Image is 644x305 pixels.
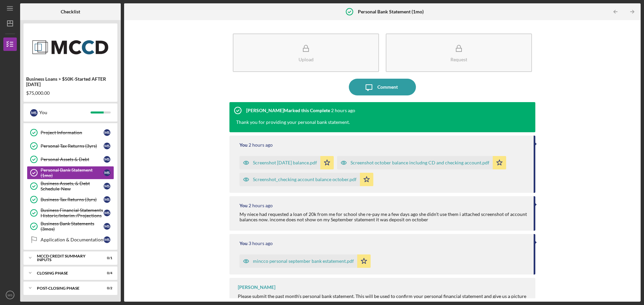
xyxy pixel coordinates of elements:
[104,129,110,136] div: M S
[104,169,110,176] div: M S
[27,166,114,179] a: Personal Bank Statement (1mo)MS
[41,181,104,192] div: Business Assets, & Debt Schedule-New
[253,160,317,165] div: Screenshot [DATE] balance.pdf
[41,143,104,149] div: Personal Tax Returns (3yrs)
[239,254,371,268] button: mincco personal september bank estatement.pdf
[239,173,373,186] button: Screenshot_checking account balance october.pdf
[358,9,424,14] b: Personal Bank Statement (1mo)
[27,139,114,153] a: Personal Tax Returns (3yrs)MS
[249,142,273,148] time: 2025-10-09 19:44
[41,221,104,232] div: Business Bank Statements (3mos)
[377,79,398,95] div: Comment
[239,241,248,246] div: You
[41,197,104,202] div: Business Tax Returns (3yrs)
[104,236,110,243] div: M S
[239,156,334,169] button: Screenshot [DATE] balance.pdf
[100,271,112,275] div: 0 / 4
[26,76,115,87] div: Business Loans > $50K-Started AFTER [DATE]
[233,33,379,72] button: Upload
[37,254,96,262] div: MCCD Credit Summary Inputs
[249,241,273,246] time: 2025-10-09 19:34
[27,153,114,166] a: Personal Assets & DebtMS
[299,57,314,62] div: Upload
[104,156,110,163] div: M S
[39,107,91,118] div: You
[253,177,357,182] div: Screenshot_checking account balance october.pdf
[27,206,114,220] a: Business Financial Statements Historic/Interim /ProjectionsMS
[246,108,330,113] div: [PERSON_NAME] Marked this Complete
[238,294,529,304] div: Please submit the past month's personal bank statement. This will be used to confirm your persona...
[331,108,355,113] time: 2025-10-09 19:49
[239,203,248,208] div: You
[351,160,489,165] div: Screenshot october balance includng CD and checking account.pdf
[8,293,12,297] text: MS
[249,203,273,208] time: 2025-10-09 19:40
[450,57,467,62] div: Request
[61,9,80,14] b: Checklist
[104,196,110,203] div: M S
[337,156,506,169] button: Screenshot october balance includng CD and checking account.pdf
[236,119,350,126] div: Thank you for providing your personal bank statement.
[37,286,96,290] div: Post-Closing Phase
[27,179,114,193] a: Business Assets, & Debt Schedule-NewMS
[100,286,112,290] div: 0 / 2
[41,130,104,135] div: Project Information
[253,258,354,264] div: mincco personal september bank estatement.pdf
[23,27,117,67] img: Product logo
[386,33,532,72] button: Request
[41,208,104,218] div: Business Financial Statements Historic/Interim /Projections
[41,167,104,178] div: Personal Bank Statement (1mo)
[239,212,527,222] div: My niece had requested a loan of 20k from me for school she re-pay me a few days ago she didn't u...
[239,142,248,148] div: You
[26,90,115,96] div: $75,000.00
[104,143,110,149] div: M S
[30,109,38,117] div: M S
[104,223,110,230] div: M S
[27,220,114,233] a: Business Bank Statements (3mos)MS
[37,271,96,275] div: Closing Phase
[104,183,110,189] div: M S
[27,233,114,246] a: Application & DocumentationMS
[3,288,17,302] button: MS
[41,237,104,242] div: Application & Documentation
[349,79,416,95] button: Comment
[100,256,112,260] div: 0 / 1
[238,285,275,290] div: [PERSON_NAME]
[104,210,110,216] div: M S
[27,193,114,206] a: Business Tax Returns (3yrs)MS
[41,157,104,162] div: Personal Assets & Debt
[27,126,114,139] a: Project InformationMS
